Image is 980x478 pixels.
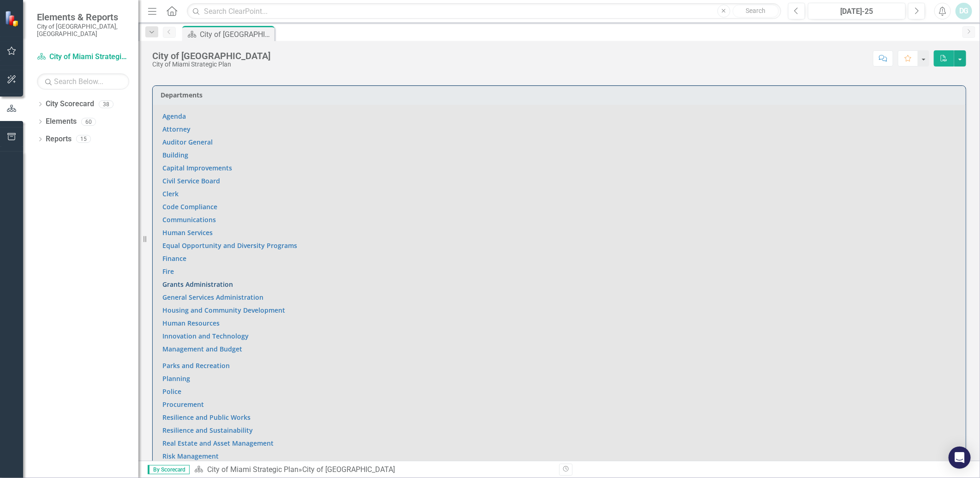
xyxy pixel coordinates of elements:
[76,135,91,143] div: 15
[162,280,233,289] a: Grants Administration
[5,11,21,27] img: ClearPoint Strategy
[162,138,213,146] a: Auditor General
[162,241,297,250] a: Equal Opportunity and Diversity Programs
[37,12,129,23] span: Elements & Reports
[746,7,765,14] span: Search
[808,3,906,19] button: [DATE]-25
[162,125,191,133] a: Attorney
[162,228,213,237] a: Human Services
[162,387,181,396] a: Police
[162,439,274,448] a: Real Estate and Asset Management
[162,452,219,460] a: Risk Management
[37,73,129,90] input: Search Below...
[162,176,220,185] a: Civil Service Board
[162,374,190,383] a: Planning
[200,29,272,40] div: City of [GEOGRAPHIC_DATA]
[162,267,174,276] a: Fire
[302,465,395,474] div: City of [GEOGRAPHIC_DATA]
[162,112,186,121] a: Agenda
[162,426,253,435] a: Resilience and Sustainability
[46,116,77,127] a: Elements
[162,413,251,422] a: Resilience and Public Works
[81,118,96,126] div: 60
[949,447,971,469] div: Open Intercom Messenger
[152,51,270,61] div: City of [GEOGRAPHIC_DATA]
[162,215,216,224] a: Communications
[733,5,779,18] button: Search
[162,293,263,302] a: General Services Administration
[99,100,114,108] div: 38
[37,23,129,38] small: City of [GEOGRAPHIC_DATA], [GEOGRAPHIC_DATA]
[161,91,961,98] h3: Departments
[162,400,204,409] a: Procurement
[162,319,220,327] a: Human Resources
[187,3,781,19] input: Search ClearPoint...
[162,202,217,211] a: Code Compliance
[162,361,230,370] a: Parks and Recreation
[162,151,188,159] a: Building
[162,163,232,172] a: Capital Improvements
[194,465,552,475] div: »
[152,61,270,68] div: City of Miami Strategic Plan
[162,254,186,263] a: Finance
[162,189,179,198] a: Clerk
[956,3,972,19] button: DG
[162,306,285,315] a: Housing and Community Development
[37,52,129,62] a: City of Miami Strategic Plan
[207,465,299,474] a: City of Miami Strategic Plan
[46,134,72,145] a: Reports
[162,332,249,340] a: Innovation and Technology
[46,99,94,109] a: City Scorecard
[162,345,242,353] a: Management and Budget
[811,6,902,17] div: [DATE]-25
[148,465,190,474] span: By Scorecard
